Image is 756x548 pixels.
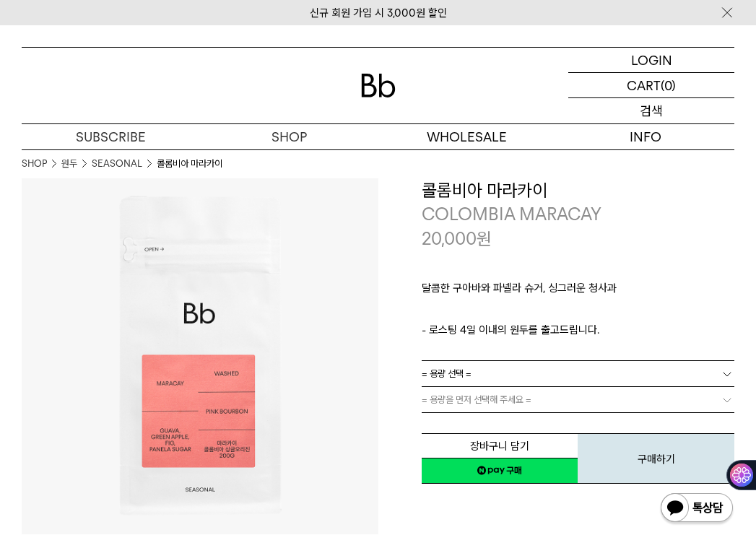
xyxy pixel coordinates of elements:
[422,387,531,412] span: = 용량을 먼저 선택해 주세요 =
[568,73,734,98] a: CART (0)
[422,361,472,386] span: = 용량 선택 =
[422,227,492,251] p: 20,000
[422,304,735,321] p: ㅤ
[422,321,735,339] p: - 로스팅 4일 이내의 원두를 출고드립니다.
[200,124,378,149] a: SHOP
[61,157,77,171] a: 원두
[22,124,200,149] a: SUBSCRIBE
[378,124,557,149] p: WHOLESALE
[361,74,396,97] img: 로고
[422,433,578,458] button: 장바구니 담기
[627,73,661,97] p: CART
[422,202,735,227] p: COLOMBIA MARACAY
[640,98,663,123] p: 검색
[22,157,47,171] a: SHOP
[422,178,735,203] h3: 콜롬비아 마라카이
[556,150,734,175] a: 브랜드
[659,492,734,526] img: 카카오톡 채널 1:1 채팅 버튼
[661,73,676,97] p: (0)
[22,178,378,535] img: 콜롬비아 마라카이
[556,124,734,149] p: INFO
[578,433,734,484] button: 구매하기
[92,157,142,171] a: SEASONAL
[422,458,578,484] a: 새창
[631,48,672,72] p: LOGIN
[477,228,492,249] span: 원
[310,6,447,19] a: 신규 회원 가입 시 3,000원 할인
[157,157,222,171] li: 콜롬비아 마라카이
[422,279,735,304] p: 달콤한 구아바와 파넬라 슈거, 싱그러운 청사과
[568,48,734,73] a: LOGIN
